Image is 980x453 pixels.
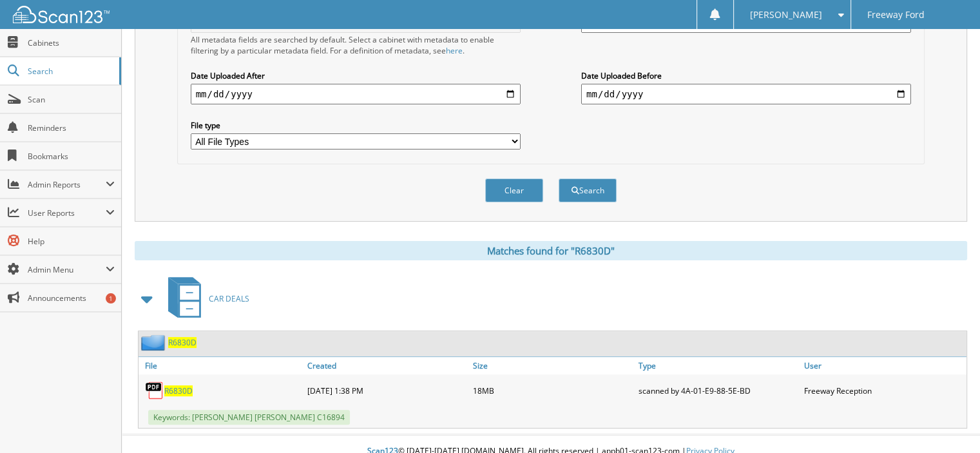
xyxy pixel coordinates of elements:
[470,357,635,374] a: Size
[28,122,115,133] span: Reminders
[148,410,350,425] span: Keywords: [PERSON_NAME] [PERSON_NAME] C16894
[559,178,617,202] button: Search
[801,357,966,374] a: User
[28,151,115,162] span: Bookmarks
[750,11,822,19] span: [PERSON_NAME]
[635,357,801,374] a: Type
[209,293,249,304] span: CAR DEALS
[581,84,911,104] input: end
[191,84,521,104] input: start
[28,179,106,190] span: Admin Reports
[160,273,249,324] a: CAR DEALS
[106,293,116,304] div: 1
[28,66,113,77] span: Search
[191,70,521,81] label: Date Uploaded After
[139,357,304,374] a: File
[28,94,115,105] span: Scan
[135,241,967,260] div: Matches found for "R6830D"
[446,45,463,56] a: here
[485,178,543,202] button: Clear
[304,357,470,374] a: Created
[28,236,115,247] span: Help
[28,264,106,275] span: Admin Menu
[304,378,470,403] div: [DATE] 1:38 PM
[28,207,106,218] span: User Reports
[168,337,197,348] a: R6830D
[13,6,110,23] img: scan123-logo-white.svg
[801,378,966,403] div: Freeway Reception
[191,120,521,131] label: File type
[581,70,911,81] label: Date Uploaded Before
[470,378,635,403] div: 18MB
[867,11,925,19] span: Freeway Ford
[191,34,521,56] div: All metadata fields are searched by default. Select a cabinet with metadata to enable filtering b...
[28,37,115,48] span: Cabinets
[635,378,801,403] div: scanned by 4A-01-E9-88-5E-BD
[28,293,115,304] span: Announcements
[141,334,168,351] img: folder2.png
[164,385,193,396] a: R6830D
[145,381,164,400] img: PDF.png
